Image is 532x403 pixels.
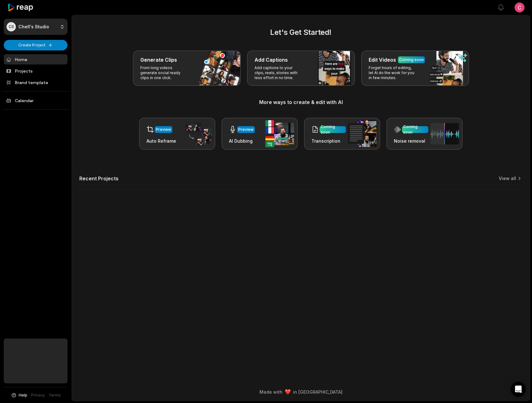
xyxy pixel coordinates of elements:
button: Help [11,392,27,398]
div: Coming soon [321,124,345,135]
div: Coming soon [399,57,424,63]
h3: Edit Videos [369,56,396,64]
h2: Recent Projects [79,175,119,182]
div: Preview [156,127,171,132]
img: transcription.png [348,120,376,147]
h3: AI Dubbing [229,138,255,144]
div: Made with in [GEOGRAPHIC_DATA] [77,389,524,395]
p: Forget hours of editing, let AI do the work for you in few minutes. [369,65,417,80]
p: Chell's Studio [18,24,49,30]
span: Help [19,392,27,398]
img: heart emoji [285,389,291,395]
p: Add captions to your clips, reels, stories with less effort in no time. [254,65,303,80]
div: Coming soon [403,124,427,135]
img: ai_dubbing.png [265,120,294,147]
a: Home [4,54,68,64]
p: From long videos generate social ready clips in one click. [140,65,189,80]
h3: Auto Reframe [147,138,176,144]
button: Create Project [4,40,68,50]
h3: Noise removal [394,138,428,144]
div: Preview [238,127,254,132]
h3: More ways to create & edit with AI [79,98,522,106]
a: Terms [49,392,61,398]
div: Open Intercom Messenger [511,382,526,397]
a: Brand template [4,77,68,88]
h3: Add Captions [254,56,288,64]
div: CS [7,22,16,31]
a: Calendar [4,95,68,106]
a: Privacy [31,392,45,398]
a: View all [499,175,516,182]
h3: Generate Clips [140,56,177,64]
img: noise_removal.png [430,123,459,145]
img: auto_reframe.png [183,122,212,146]
h2: Let's Get Started! [79,27,522,38]
h3: Transcription [311,138,346,144]
a: Projects [4,66,68,76]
